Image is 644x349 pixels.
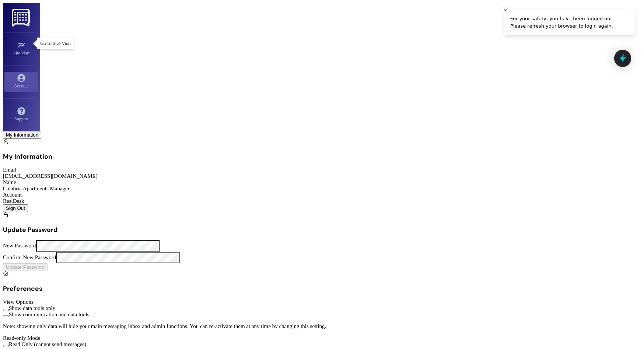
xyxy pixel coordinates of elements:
[3,192,22,198] label: Account
[502,7,509,14] button: Close toast
[9,305,55,311] label: Show data tools only
[4,72,38,92] a: Account
[9,341,86,347] label: Read Only (cannot send messages)
[1,49,42,57] div: Site Visit
[3,323,604,329] p: Note: showing only data will hide your main messaging inbox and admin functions. You can re-activ...
[3,131,41,139] button: My Information
[3,226,604,234] h3: Update Password
[3,263,48,271] button: Update Password
[3,167,16,173] label: Email
[3,204,28,212] button: Sign Out
[3,173,604,179] div: [EMAIL_ADDRESS][DOMAIN_NAME]
[12,9,31,27] img: ResiDesk Logo
[3,299,34,305] label: View Options
[3,243,36,249] label: New Password
[40,40,71,46] p: Go to Site Visit
[3,285,604,293] h3: Preferences
[1,82,42,89] div: Account
[3,198,604,204] div: ResiDesk
[1,115,42,123] div: Support
[510,16,614,29] span: For your safety, you have been logged out. Please refresh your browser to login again.
[29,49,31,54] span: •
[3,186,604,192] div: Calabria Apartments Manager
[3,254,56,260] label: Confirm New Password
[3,152,604,161] h3: My Information
[9,311,89,317] label: Show communication and data tools
[3,179,16,185] label: Name
[4,105,38,125] a: Support
[3,335,40,341] label: Read-only Mode
[4,39,38,59] a: Site Visit •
